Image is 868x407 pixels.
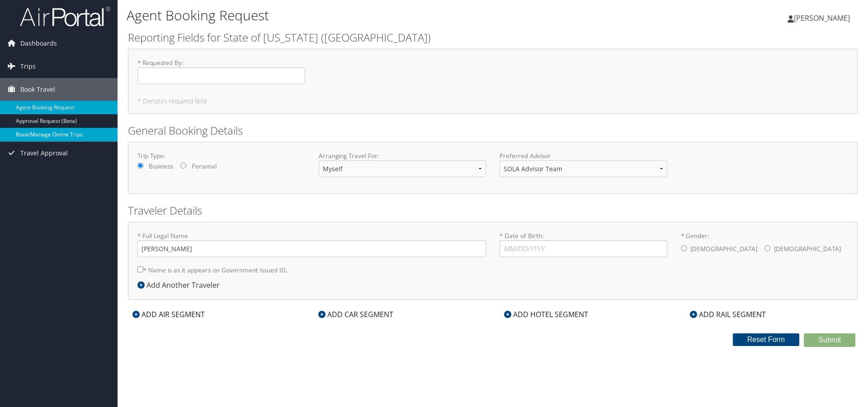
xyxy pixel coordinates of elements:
[733,333,800,346] button: Reset Form
[149,162,173,171] label: Business
[137,262,288,278] label: * Name is as it appears on Government issued ID.
[137,267,143,272] input: * Name is as it appears on Government issued ID.
[127,6,615,25] h1: Agent Booking Request
[685,309,770,320] div: ADD RAIL SEGMENT
[137,240,486,257] input: * Full Legal Name
[20,6,110,27] img: airportal-logo.png
[128,30,858,45] h2: Reporting Fields for State of [US_STATE] ([GEOGRAPHIC_DATA])
[192,162,217,171] label: Personal
[500,231,667,257] label: * Date of Birth:
[788,5,859,32] a: [PERSON_NAME]
[319,151,486,160] label: Arranging Travel For:
[128,203,858,218] h2: Traveler Details
[804,333,855,347] button: Submit
[137,98,848,104] h5: * Denotes required field
[128,123,858,138] h2: General Booking Details
[137,67,305,84] input: * Requested By:
[137,280,224,290] div: Add Another Traveler
[764,245,770,251] input: * Gender:[DEMOGRAPHIC_DATA][DEMOGRAPHIC_DATA]
[500,240,667,257] input: * Date of Birth:
[20,142,68,164] span: Travel Approval
[314,309,398,320] div: ADD CAR SEGMENT
[20,32,57,55] span: Dashboards
[137,58,305,84] label: * Requested By :
[20,78,55,101] span: Book Travel
[137,151,305,160] label: Trip Type:
[128,309,209,320] div: ADD AIR SEGMENT
[137,231,486,257] label: * Full Legal Name
[20,55,36,78] span: Trips
[774,240,841,257] label: [DEMOGRAPHIC_DATA]
[500,151,667,160] label: Preferred Advisor
[794,13,850,23] span: [PERSON_NAME]
[690,240,757,257] label: [DEMOGRAPHIC_DATA]
[500,309,593,320] div: ADD HOTEL SEGMENT
[681,245,687,251] input: * Gender:[DEMOGRAPHIC_DATA][DEMOGRAPHIC_DATA]
[681,231,849,258] label: * Gender:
